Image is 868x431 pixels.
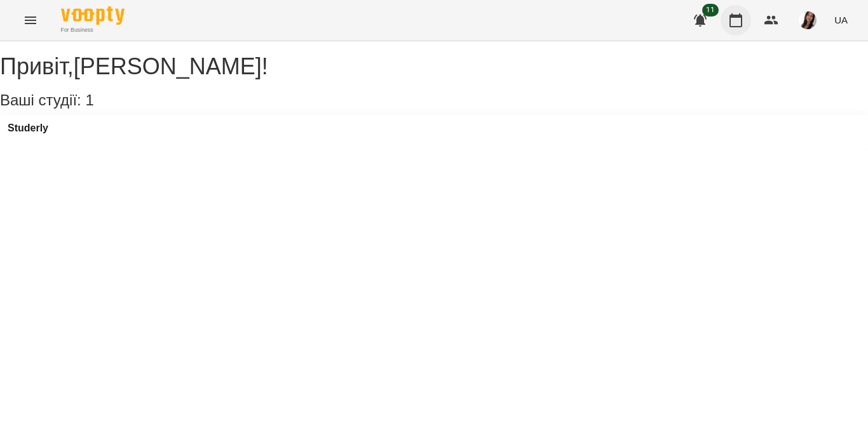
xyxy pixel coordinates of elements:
[834,13,848,27] span: UA
[829,8,853,32] button: UA
[702,4,719,17] span: 11
[15,5,46,36] button: Menu
[8,123,48,134] a: Studerly
[61,6,125,25] img: Voopty Logo
[61,26,125,34] span: For Business
[799,11,817,29] img: 1d6f23e5120c7992040491d1b6c3cd92.jpg
[85,91,93,109] span: 1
